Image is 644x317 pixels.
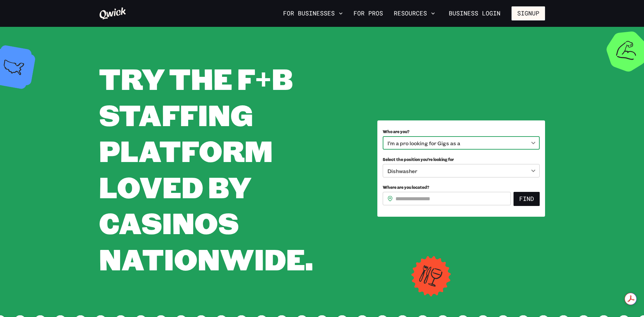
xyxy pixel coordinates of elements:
span: Try the F+B staffing platform loved by casinos nationwide. [99,59,313,278]
a: Business Login [443,6,506,20]
a: For Pros [351,8,386,19]
button: Find [514,192,540,206]
div: Dishwasher [383,164,540,177]
span: Where are you located? [383,184,429,190]
span: Who are you? [383,129,410,134]
button: Signup [512,6,545,20]
button: Resources [391,8,438,19]
span: Select the position you’re looking for [383,157,454,162]
button: For Businesses [280,8,345,19]
div: I’m a pro looking for Gigs as a [383,136,540,150]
